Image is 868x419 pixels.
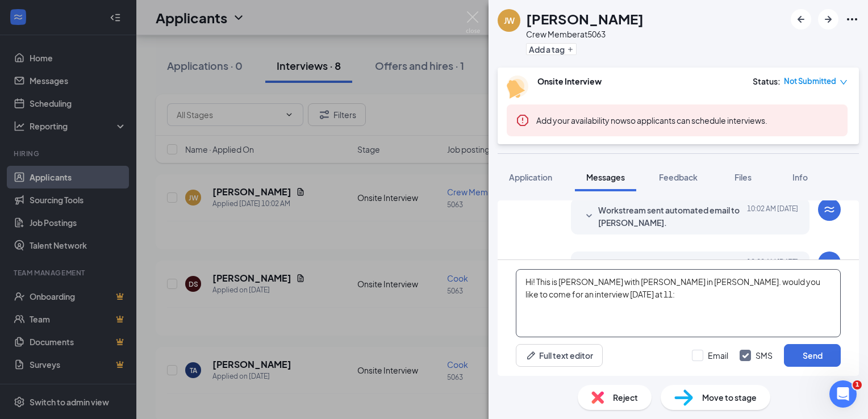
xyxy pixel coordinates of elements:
span: 1 [853,380,862,389]
button: ArrowLeftNew [791,9,811,30]
svg: Ellipses [845,12,859,26]
span: [DATE] 10:02 AM [747,257,798,282]
button: PlusAdd a tag [526,43,577,55]
iframe: Intercom live chat [829,380,857,408]
span: Workstream sent automated email to [PERSON_NAME]. [598,204,747,229]
svg: ArrowRight [821,12,835,26]
svg: WorkstreamLogo [823,256,836,270]
span: Messages [586,172,625,182]
svg: SmallChevronDown [582,209,596,223]
span: so applicants can schedule interviews. [536,115,767,125]
div: Crew Member at 5063 [526,28,644,40]
span: Workstream sent automated SMS to [PERSON_NAME]. [598,257,747,282]
svg: ArrowLeftNew [794,12,808,26]
h1: [PERSON_NAME] [526,9,644,28]
svg: Plus [567,46,574,53]
span: Info [792,172,808,182]
span: down [840,78,848,86]
svg: Error [516,114,529,127]
span: Feedback [659,172,698,182]
textarea: Hi! This is [PERSON_NAME] with [PERSON_NAME] in [PERSON_NAME]. would you like to come for an inte... [516,269,841,337]
div: JW [504,15,515,26]
button: Send [784,344,841,367]
svg: Pen [525,350,537,361]
span: Reject [613,391,638,404]
span: [DATE] 10:02 AM [747,204,798,229]
b: Onsite Interview [537,76,602,86]
span: Files [735,172,752,182]
span: Application [509,172,552,182]
span: Not Submitted [784,76,836,87]
svg: WorkstreamLogo [823,203,836,216]
div: Status : [753,76,781,87]
button: Full text editorPen [516,344,603,367]
span: Move to stage [702,391,757,404]
button: Add your availability now [536,115,627,126]
button: ArrowRight [818,9,838,30]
